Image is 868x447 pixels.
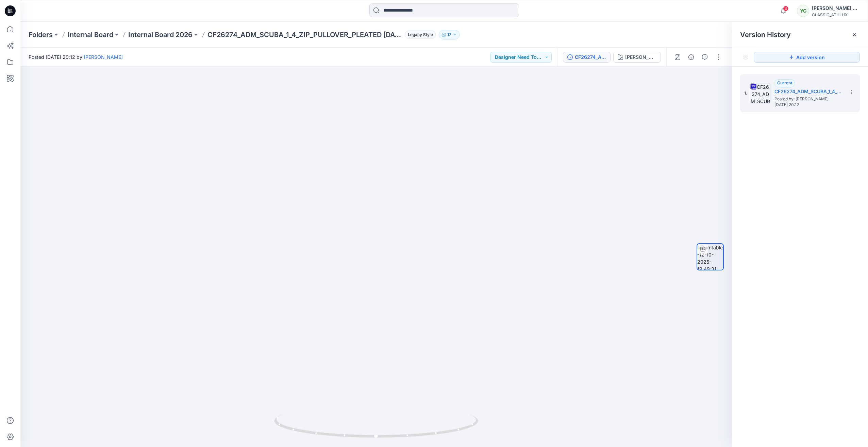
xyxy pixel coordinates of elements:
[744,90,747,96] span: 1.
[402,30,436,39] button: Legacy Style
[686,52,697,63] button: Details
[29,53,123,61] span: Posted [DATE] 20:12 by
[439,30,460,39] button: 17
[128,30,193,39] a: Internal Board 2026
[613,52,661,63] button: [PERSON_NAME]
[697,244,723,270] img: turntable-12-10-2025-19:49:31
[405,31,436,39] span: Legacy Style
[740,52,751,63] button: Show Hidden Versions
[783,6,788,11] span: 3
[29,30,53,39] a: Folders
[575,53,606,61] div: CF26274_ADM_SCUBA_1_4_ZIP_PULLOVER_PLEATED [DATE]
[774,87,842,96] h5: CF26274_ADM_SCUBA_1_4_ZIP_PULLOVER_PLEATED 12OCT25
[797,5,809,17] div: YC
[207,30,402,39] p: CF26274_ADM_SCUBA_1_4_ZIP_PULLOVER_PLEATED [DATE]
[852,32,857,37] button: Close
[740,31,791,39] span: Version History
[750,83,770,103] img: CF26274_ADM_SCUBA_1_4_ZIP_PULLOVER_PLEATED 12OCT25
[84,54,123,60] a: [PERSON_NAME]
[774,102,842,107] span: [DATE] 20:12
[777,80,792,85] span: Current
[812,12,859,17] div: CLASSIC_ATHLUX
[563,52,611,63] button: CF26274_ADM_SCUBA_1_4_ZIP_PULLOVER_PLEATED [DATE]
[68,30,113,39] a: Internal Board
[447,31,451,38] p: 17
[774,96,842,102] span: Posted by: Chantal Athlux
[625,53,656,61] div: [PERSON_NAME]
[812,4,859,12] div: [PERSON_NAME] Cfai
[754,52,860,63] button: Add version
